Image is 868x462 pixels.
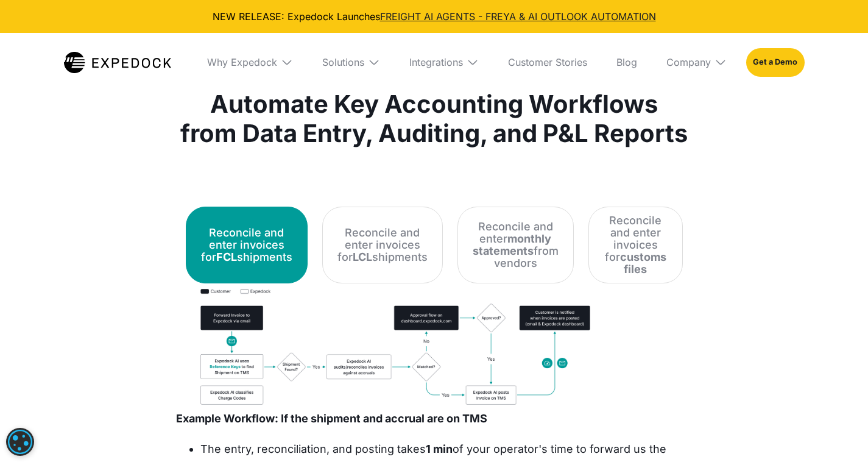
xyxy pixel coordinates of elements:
strong: 1 min [426,442,453,455]
h1: Automate Key Accounting Workflows from Data Entry, Auditing, and P&L Reports [180,90,688,148]
strong: FCL [216,251,237,263]
div: Solutions [322,56,364,68]
strong: LCL [353,251,372,263]
strong: Example Workflow: If the shipment and accrual are on TMS [176,412,487,425]
a: open lightbox [196,283,595,410]
a: FREIGHT AI AGENTS - FREYA & AI OUTLOOK AUTOMATION [380,10,656,23]
iframe: Chat Widget [807,403,868,462]
div: Solutions [312,33,390,91]
strong: monthly statements [473,232,552,257]
div: Company [666,56,711,68]
a: Get a Demo [746,48,804,76]
strong: customs files [620,251,666,275]
div: Why Expedock [207,56,277,68]
div: Why Expedock [197,33,303,91]
div: Reconcile and enter from vendors [473,221,559,269]
div: Integrations [409,56,463,68]
a: Blog [607,33,647,91]
div: Reconcile and enter invoices for [604,215,668,275]
a: Customer Stories [498,33,597,91]
div: NEW RELEASE: Expedock Launches [10,10,858,23]
div: Integrations [400,33,489,91]
div: Company [657,33,736,91]
div: Reconcile and enter invoices for shipments [201,227,292,263]
div: Reconcile and enter invoices for shipments [337,227,428,263]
